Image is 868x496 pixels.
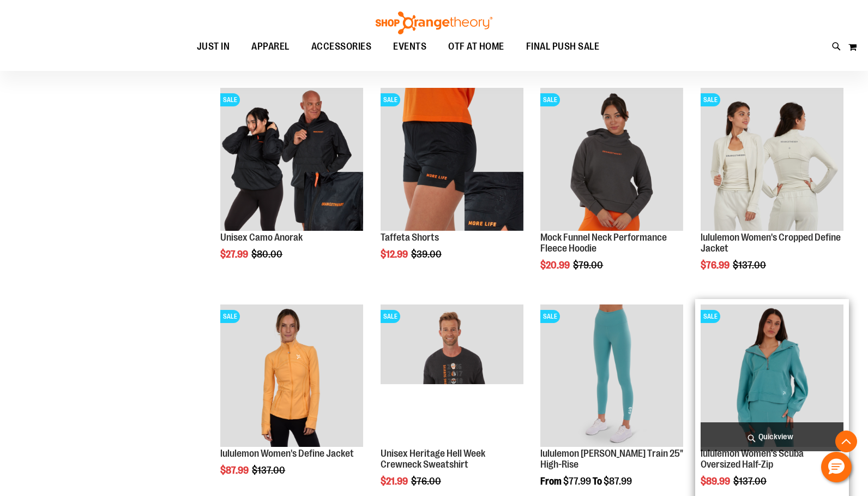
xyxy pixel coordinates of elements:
[411,476,443,487] span: $76.00
[701,476,732,487] span: $89.99
[240,34,300,59] a: APPAREL
[252,465,287,476] span: $137.00
[220,249,250,260] span: $27.99
[381,88,523,232] a: Product image for Camo Tafetta ShortsSALE
[526,34,600,59] span: FINAL PUSH SALE
[220,310,240,323] span: SALE
[540,88,683,232] a: Product image for Mock Funnel Neck Performance Fleece HoodieSALE
[604,476,632,487] span: $87.99
[381,88,523,231] img: Product image for Camo Tafetta Shorts
[220,304,363,447] img: Product image for lululemon Define Jacket
[220,465,250,476] span: $87.99
[311,34,372,59] span: ACCESSORIES
[251,34,290,59] span: APPAREL
[563,476,591,487] span: $77.99
[701,422,843,451] a: Quickview
[381,232,439,243] a: Taffeta Shorts
[540,260,571,271] span: $20.99
[701,88,843,231] img: Product image for lululemon Define Jacket Cropped
[437,34,515,59] a: OTF AT HOME
[573,260,605,271] span: $79.00
[197,34,230,59] span: JUST IN
[540,304,683,447] img: Product image for lululemon Womens Wunder Train High-Rise Tight 25in
[515,34,611,59] a: FINAL PUSH SALE
[220,232,303,243] a: Unisex Camo Anorak
[381,304,523,447] img: Product image for Unisex Heritage Hell Week Crewneck Sweatshirt
[540,88,683,231] img: Product image for Mock Funnel Neck Performance Fleece Hoodie
[220,93,240,106] span: SALE
[540,232,667,254] a: Mock Funnel Neck Performance Fleece Hoodie
[535,82,689,298] div: product
[220,88,363,231] img: Product image for Unisex Camo Anorak
[733,260,768,271] span: $137.00
[701,310,720,323] span: SALE
[186,34,241,59] a: JUST IN
[701,232,841,254] a: lululemon Women's Cropped Define Jacket
[701,88,843,232] a: Product image for lululemon Define Jacket CroppedSALE
[381,93,400,106] span: SALE
[251,249,284,260] span: $80.00
[593,476,602,487] span: To
[381,476,409,487] span: $21.99
[381,310,400,323] span: SALE
[701,304,843,447] img: Product image for lululemon Womens Scuba Oversized Half Zip
[374,11,494,34] img: Shop Orangetheory
[220,304,363,449] a: Product image for lululemon Define JacketSALE
[381,249,409,260] span: $12.99
[701,260,731,271] span: $76.99
[382,34,437,59] a: EVENTS
[300,34,383,59] a: ACCESSORIES
[701,93,720,106] span: SALE
[821,452,852,482] button: Hello, have a question? Let’s chat.
[540,93,560,106] span: SALE
[448,34,504,59] span: OTF AT HOME
[835,431,857,452] button: Back To Top
[695,82,849,298] div: product
[701,304,843,449] a: Product image for lululemon Womens Scuba Oversized Half ZipSALE
[381,304,523,449] a: Product image for Unisex Heritage Hell Week Crewneck SweatshirtSALE
[540,448,683,470] a: lululemon [PERSON_NAME] Train 25" High-Rise
[393,34,426,59] span: EVENTS
[220,448,354,459] a: lululemon Women's Define Jacket
[540,310,560,323] span: SALE
[215,82,369,288] div: product
[701,448,804,470] a: lululemon Women's Scuba Oversized Half-Zip
[733,476,768,487] span: $137.00
[540,304,683,449] a: Product image for lululemon Womens Wunder Train High-Rise Tight 25inSALE
[540,476,562,487] span: From
[375,82,529,288] div: product
[220,88,363,232] a: Product image for Unisex Camo AnorakSALE
[411,249,443,260] span: $39.00
[381,448,485,470] a: Unisex Heritage Hell Week Crewneck Sweatshirt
